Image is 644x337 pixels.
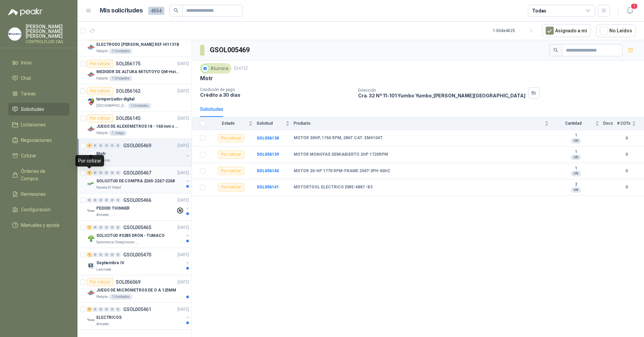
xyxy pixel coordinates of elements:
p: Almatec [96,321,109,327]
div: 1 Unidades [109,76,132,81]
span: search [174,8,179,13]
a: Por cotizarSOL056162[DATE] Company Logotemporizador digital[GEOGRAPHIC_DATA][PERSON_NAME]1 Unidades [77,84,192,112]
p: [DATE] [178,197,189,204]
a: Configuración [8,203,69,216]
div: 0 [93,225,98,230]
p: ELECTRODO [PERSON_NAME] REF HI1131B [96,41,179,48]
th: Docs [603,117,617,130]
a: Tareas [8,87,69,100]
th: # COTs [617,117,644,130]
span: Remisiones [21,190,46,198]
b: MOTOR 20-HP 1770 RPM-FRAME 256T-3PH-60HZ [294,168,390,174]
div: 0 [116,143,121,148]
a: Manuales y ayuda [8,219,69,232]
img: Company Logo [87,125,95,133]
div: 0 [110,143,115,148]
div: 0 [93,171,98,175]
span: Cantidad [553,121,594,126]
img: Company Logo [87,262,95,270]
a: Licitaciones [8,118,69,131]
img: Company Logo [87,70,95,79]
button: 1 [624,5,636,17]
div: 0 [104,171,109,175]
div: 0 [104,252,109,257]
span: Chat [21,74,31,82]
a: SOL056140 [257,168,279,173]
a: 3 0 0 0 0 0 GSOL005467[DATE] Company LogoSOLICITUD DE COMPRA 2265-2267-2268Panela El Trébol [87,169,190,190]
a: Órdenes de Compra [8,165,69,185]
div: 0 [98,198,103,203]
div: 1 Juego [109,130,127,136]
img: Company Logo [87,152,95,160]
p: Patojito [96,294,108,300]
p: [DATE] [178,224,189,231]
span: # COTs [617,121,631,126]
div: UN [571,171,581,176]
div: 0 [110,252,115,257]
img: Company Logo [87,98,95,106]
img: Company Logo [87,207,95,215]
p: Laminate [96,267,111,272]
div: Por cotizar [75,155,104,166]
b: MOTOR 30HP, 1760 RPM, 286T CAT. EM4104T [294,135,383,141]
div: Por cotizar [87,60,113,68]
span: Solicitud [257,121,284,126]
a: Por cotizarSOL056176[DATE] Company LogoELECTRODO [PERSON_NAME] REF HI1131BPatojito1 Unidades [77,30,192,57]
p: GSOL005466 [123,198,151,203]
p: [DATE] [234,65,248,72]
span: Producto [294,121,543,126]
span: Inicio [21,59,32,66]
div: Por cotizar [87,278,113,286]
span: Licitaciones [21,121,46,128]
div: 0 [104,143,109,148]
a: 1 0 0 0 0 0 GSOL005465[DATE] Company LogoSOLICITUD #5285 DRON - TUMACOSalamanca Oleaginosas SAS [87,223,190,245]
b: 1 [553,149,599,155]
a: SOL056139 [257,152,279,157]
button: No Leídos [596,24,636,37]
p: [DATE] [178,252,189,258]
img: Company Logo [87,316,95,324]
p: [DATE] [178,88,189,94]
span: Estado [210,121,247,126]
div: Por cotizar [87,114,113,122]
div: 0 [98,171,103,175]
span: search [553,48,558,53]
div: 3 [87,171,92,175]
img: Company Logo [87,43,95,51]
b: 0 [617,168,636,174]
a: SOL056138 [257,136,279,141]
div: 1 - 50 de 4025 [493,25,537,36]
div: Por cotizar [218,151,244,159]
p: CONTROLFLUID SAS [26,40,69,44]
span: Negociaciones [21,136,52,144]
p: SOL056069 [116,280,140,284]
div: Por cotizar [218,134,244,142]
div: 0 [116,171,121,175]
img: Company Logo [201,65,209,72]
p: Patojito [96,49,108,54]
span: Tareas [21,90,36,97]
p: Patojito [96,130,108,136]
div: Por cotizar [218,167,244,175]
a: SOL056141 [257,185,279,189]
div: 0 [104,307,109,312]
p: temporizador digital [96,96,134,102]
div: 0 [116,252,121,257]
a: Inicio [8,56,69,69]
p: JUEGO DE MICRÓMETROS DE O A 125MM [96,287,176,294]
p: Salamanca Oleaginosas SAS [96,240,139,245]
b: MOTOR MONOFAS SEMIABIERTO 2HP 1720RPM [294,152,388,157]
a: Por cotizarSOL056069[DATE] Company LogoJUEGO DE MICRÓMETROS DE O A 125MMPatojito1 Unidades [77,275,192,303]
a: 4 0 0 0 0 0 GSOL005469[DATE] Company LogoMotrAlumina [87,142,190,163]
p: Patojito [96,76,108,81]
span: Solicitudes [21,105,44,113]
div: 0 [104,225,109,230]
th: Producto [294,117,553,130]
p: SOLICITUD DE COMPRA 2265-2267-2268 [96,178,175,184]
p: Almatec [96,212,109,218]
div: Alumina [200,63,231,73]
p: [DATE] [178,279,189,285]
div: 4 [87,143,92,148]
